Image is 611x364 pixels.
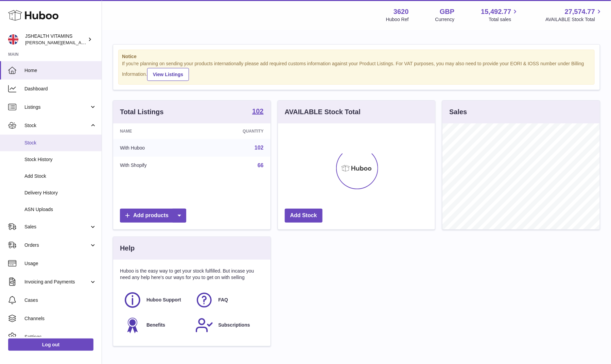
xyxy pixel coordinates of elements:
span: Dashboard [24,86,97,92]
a: 66 [258,162,264,168]
span: Delivery History [24,190,97,196]
span: Usage [24,260,97,267]
div: If you're planning on sending your products internationally please add required customs informati... [122,60,591,81]
a: 102 [255,145,264,151]
h3: AVAILABLE Stock Total [285,107,361,117]
div: JSHEALTH VITAMINS [25,33,86,46]
span: 27,574.77 [565,7,595,16]
a: 15,492.77 Total sales [481,7,519,23]
span: AVAILABLE Stock Total [545,16,603,23]
a: Subscriptions [195,316,260,334]
a: FAQ [195,291,260,309]
strong: Notice [122,53,591,60]
span: Orders [24,242,89,248]
span: [PERSON_NAME][EMAIL_ADDRESS][DOMAIN_NAME] [25,40,136,45]
span: Invoicing and Payments [24,279,89,285]
span: Home [24,67,97,74]
span: Total sales [489,16,519,23]
span: Benefits [146,322,165,328]
td: With Huboo [113,139,198,157]
img: francesca@jshealthvitamins.com [8,34,18,45]
h3: Sales [449,107,467,117]
strong: 3620 [394,7,409,16]
th: Name [113,123,198,139]
span: Stock [24,122,89,129]
td: With Shopify [113,157,198,174]
a: 102 [252,108,263,116]
span: Cases [24,297,97,304]
span: Huboo Support [146,297,181,303]
span: ASN Uploads [24,206,97,213]
th: Quantity [198,123,270,139]
a: View Listings [147,68,189,81]
span: Listings [24,104,89,110]
strong: 102 [252,108,263,115]
div: Huboo Ref [386,16,409,23]
span: Add Stock [24,173,97,179]
a: Huboo Support [123,291,188,309]
a: Log out [8,339,93,351]
span: Settings [24,334,97,340]
span: 15,492.77 [481,7,511,16]
p: Huboo is the easy way to get your stock fulfilled. But incase you need any help here's our ways f... [120,268,264,281]
span: FAQ [218,297,228,303]
a: Add Stock [285,209,322,223]
a: Add products [120,209,186,223]
h3: Help [120,244,135,253]
strong: GBP [440,7,454,16]
span: Stock [24,140,97,146]
span: Channels [24,315,97,322]
span: Sales [24,224,89,230]
a: Benefits [123,316,188,334]
span: Subscriptions [218,322,250,328]
span: Stock History [24,156,97,163]
a: 27,574.77 AVAILABLE Stock Total [545,7,603,23]
div: Currency [435,16,455,23]
h3: Total Listings [120,107,164,117]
